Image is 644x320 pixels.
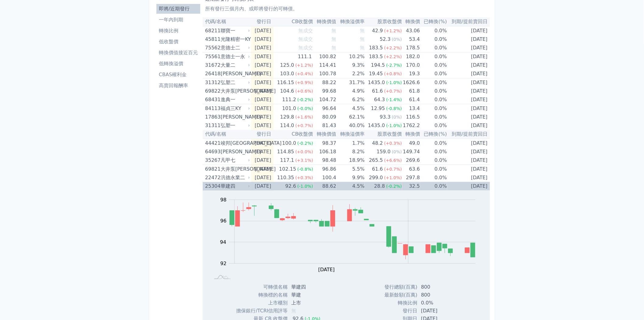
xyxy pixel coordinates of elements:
span: (+0.6%) [295,89,313,94]
td: 0.0% [420,78,447,87]
th: 代碼/名稱 [203,130,251,139]
td: [DATE] [447,148,490,156]
td: 0.0% [420,165,447,174]
td: 最新餘額(百萬) [379,291,418,299]
div: 101.0 [281,104,297,113]
div: 64.3 [373,95,386,104]
td: [DATE] [251,78,274,87]
td: 88.62 [313,182,336,190]
li: 低轉換溢價 [156,60,200,67]
tspan: [DATE] [318,267,335,272]
span: (+0.0%) [295,149,313,154]
span: (+0.3%) [295,175,313,180]
td: 上市 [288,299,325,307]
span: 無 [360,28,365,34]
td: [DATE] [251,61,274,69]
td: 98.37 [313,139,336,148]
span: (-0.0%) [297,106,313,111]
div: 84113 [205,104,219,113]
div: 194.5 [370,61,386,69]
span: (+0.7%) [384,89,402,94]
div: 61.6 [371,87,384,95]
div: 31312 [205,78,219,87]
div: 35267 [205,156,219,165]
span: (-0.2%) [297,97,313,102]
span: (-0.2%) [386,184,402,189]
span: (+3.1%) [295,158,313,163]
div: 183.5 [368,44,384,52]
span: (+2.2%) [384,45,402,50]
td: 800 [418,283,464,291]
th: 代碼/名稱 [203,17,251,26]
span: 無成交 [299,45,313,51]
td: 40.0% [336,121,365,130]
td: [DATE] [447,173,490,182]
td: 9.3% [336,61,365,69]
span: 無 [331,28,336,34]
td: [DATE] [251,148,274,156]
div: 69821 [205,165,219,173]
div: 華建四 [221,182,249,190]
div: 75562 [205,44,219,52]
th: CB收盤價 [274,130,313,139]
td: 0.0% [420,104,447,113]
a: 一年內到期 [156,15,200,25]
td: 0.0% [420,44,447,52]
span: (+1.6%) [295,115,313,119]
td: [DATE] [251,156,274,165]
td: 0.0% [420,87,447,95]
td: [DATE] [251,121,274,130]
td: [DATE] [251,87,274,95]
span: 無成交 [299,36,313,42]
li: CBAS權利金 [156,71,200,78]
td: [DATE] [447,87,490,95]
span: (-1.0%) [297,184,313,189]
td: 0.0% [420,182,447,190]
span: 無成交 [299,28,313,34]
div: 22472 [205,173,219,182]
tspan: 94 [220,239,226,245]
td: [DATE] [418,307,464,315]
td: 170.0 [402,61,420,69]
div: 100.0 [281,139,297,148]
th: 股票收盤價 [365,17,402,26]
td: 0.0% [420,148,447,156]
td: 可轉債名稱 [229,283,288,291]
td: 49.0 [402,139,420,148]
td: [DATE] [251,35,274,44]
tspan: 96 [220,218,226,224]
span: 無 [292,308,296,314]
td: [DATE] [251,44,274,52]
td: 1626.6 [402,78,420,87]
td: 98.48 [313,156,336,165]
td: 88.22 [313,78,336,87]
span: (0%) [392,149,402,154]
td: [DATE] [447,104,490,113]
td: 182.0 [402,52,420,61]
li: 低收盤價 [156,38,200,45]
td: 32.5 [402,182,420,190]
td: 104.72 [313,95,336,104]
div: 意德士一永 [221,52,249,61]
div: [PERSON_NAME] [221,69,249,78]
td: 13.4 [402,104,420,113]
td: 0.0% [420,95,447,104]
td: [DATE] [447,156,490,165]
span: (-1.0%) [386,123,402,128]
div: 61.6 [371,165,384,173]
tspan: 98 [220,197,226,202]
div: 42.9 [371,27,384,35]
a: CBAS權利金 [156,70,200,80]
span: (+0.8%) [384,71,402,76]
div: 159.0 [376,148,392,156]
div: 103.0 [279,69,296,78]
div: 1435.0 [367,121,386,130]
td: 0.0% [420,113,447,121]
td: [DATE] [447,35,490,44]
div: 114.0 [279,121,296,130]
td: [DATE] [251,182,274,190]
div: 69822 [205,87,219,95]
td: 上市櫃別 [229,299,288,307]
td: 0.0% [418,299,464,307]
td: [DATE] [251,26,274,35]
